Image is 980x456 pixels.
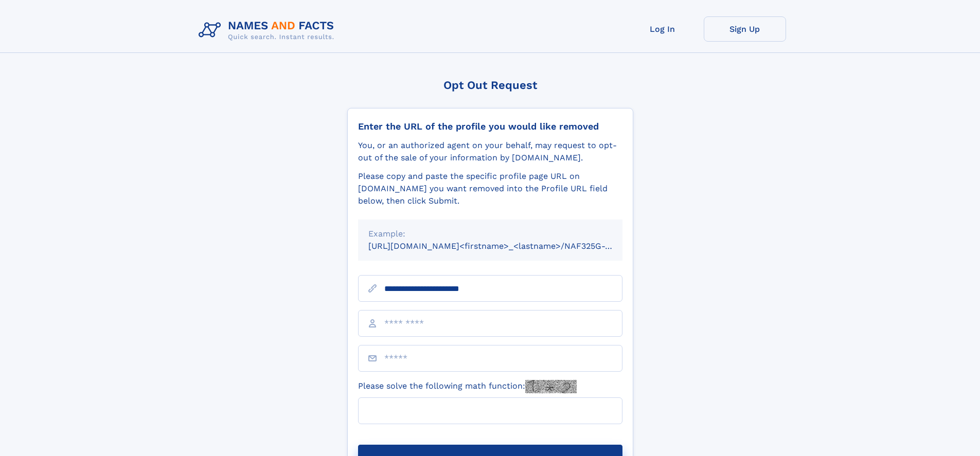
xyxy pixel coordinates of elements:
div: Enter the URL of the profile you would like removed [358,121,622,132]
div: Opt Out Request [347,79,633,92]
a: Log In [621,16,704,42]
div: Example: [368,228,612,240]
small: [URL][DOMAIN_NAME]<firstname>_<lastname>/NAF325G-xxxxxxxx [368,241,642,251]
label: Please solve the following math function: [358,380,577,393]
div: You, or an authorized agent on your behalf, may request to opt-out of the sale of your informatio... [358,139,622,164]
img: Logo Names and Facts [194,16,343,44]
a: Sign Up [704,16,786,42]
div: Please copy and paste the specific profile page URL on [DOMAIN_NAME] you want removed into the Pr... [358,170,622,207]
